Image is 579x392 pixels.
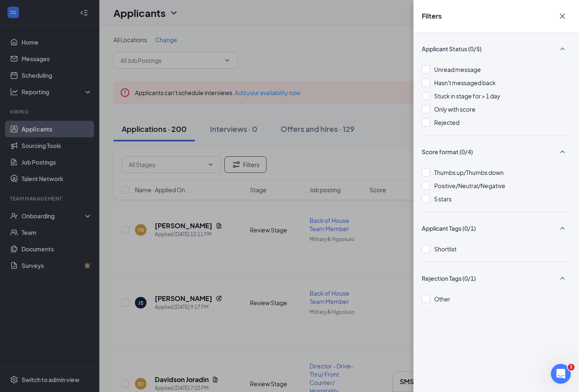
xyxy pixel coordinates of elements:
span: Hasn't messaged back [434,79,496,86]
button: Cross [554,8,571,24]
span: Rejected [434,119,459,126]
button: SmallChevronUp [554,41,571,57]
span: Unread message [434,66,481,73]
button: SmallChevronUp [554,144,571,160]
svg: Cross [557,11,567,21]
span: Applicant Tags (0/1) [422,224,476,232]
svg: SmallChevronUp [557,273,567,283]
span: Applicant Status (0/5) [422,45,482,53]
button: SmallChevronUp [554,270,571,286]
span: Only with score [434,105,476,113]
span: Rejection Tags (0/1) [422,274,476,282]
span: Other [434,295,450,303]
span: Thumbs up/Thumbs down [434,169,504,176]
span: Shortlist [434,245,456,253]
span: 5 stars [434,195,452,203]
span: Positive/Neutral/Negative [434,182,505,189]
svg: SmallChevronUp [557,223,567,233]
span: Stuck in stage for > 1 day [434,92,500,100]
svg: SmallChevronUp [557,147,567,157]
span: Score format (0/4) [422,148,473,156]
h5: Filters [422,12,442,21]
span: 1 [568,364,574,370]
iframe: Intercom live chat [551,364,571,384]
button: SmallChevronUp [554,220,571,236]
svg: SmallChevronUp [557,44,567,54]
